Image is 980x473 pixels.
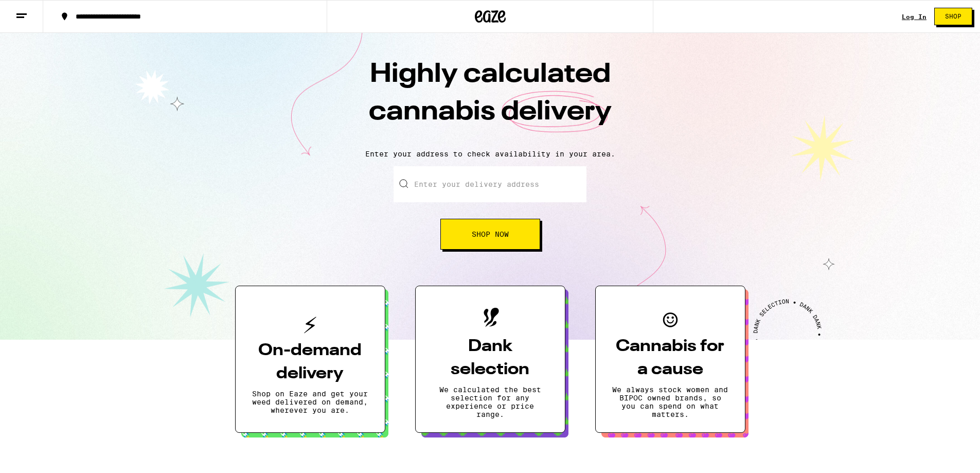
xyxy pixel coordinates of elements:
[432,386,548,418] p: We calculated the best selection for any experience or price range.
[310,56,670,142] h1: Highly calculated cannabis delivery
[440,219,540,250] button: Shop Now
[235,286,385,433] button: On-demand deliveryShop on Eaze and get your weed delivered on demand, wherever you are.
[926,8,980,25] a: Shop
[612,386,728,418] p: We always stock women and BIPOC owned brands, so you can spend on what matters.
[902,13,926,20] a: Log In
[432,335,548,381] h3: Dank selection
[10,150,970,158] p: Enter your address to check availability in your area.
[394,166,586,202] input: Enter your delivery address
[472,231,509,238] span: Shop Now
[595,286,745,433] button: Cannabis for a causeWe always stock women and BIPOC owned brands, so you can spend on what matters.
[934,8,972,25] button: Shop
[415,286,565,433] button: Dank selectionWe calculated the best selection for any experience or price range.
[252,390,368,414] p: Shop on Eaze and get your weed delivered on demand, wherever you are.
[252,339,368,386] h3: On-demand delivery
[945,13,961,20] span: Shop
[612,335,728,381] h3: Cannabis for a cause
